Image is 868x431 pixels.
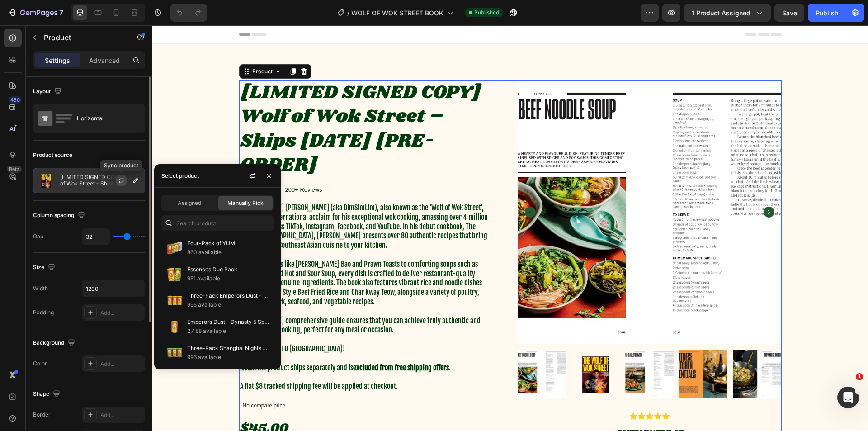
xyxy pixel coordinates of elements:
div: Color [33,360,47,368]
div: Shape [33,388,62,400]
div: Product source [33,151,72,159]
span: Published [474,9,499,17]
p: 7 [59,7,63,18]
img: collections [165,291,184,309]
span: 1 product assigned [692,8,750,18]
div: Padding [33,308,54,317]
span: Assigned [178,199,201,207]
p: Advanced [89,56,120,65]
p: Four-Pack of YUM [187,239,269,248]
span: Save [782,9,797,17]
div: Beta [7,166,22,173]
span: / [347,8,349,18]
div: Border [33,411,51,419]
p: Product [44,32,121,43]
div: Gap [33,232,43,241]
p: Essences Duo Pack [187,265,269,274]
img: collections [165,265,184,283]
span: 1 [856,373,863,380]
div: Add... [100,411,143,419]
iframe: Intercom live chat [837,387,859,408]
p: Emperors Dust - Dynasty 5 Spice [187,317,269,327]
div: $45.00 [87,394,336,412]
button: Carousel Next Arrow [611,181,622,192]
img: product feature img [37,171,55,189]
div: Add... [100,360,143,368]
div: Column spacing [33,209,87,222]
p: 995 available [187,300,269,309]
p: No compare price [90,378,333,383]
input: Auto [82,228,109,245]
span: Manually Pick [227,199,264,207]
input: Auto [82,280,145,297]
div: Undo/Redo [170,4,207,22]
div: Size [33,261,57,274]
p: 860 available [187,248,269,257]
div: Horizontal [77,108,132,129]
p: [LIMITED SIGNED COPY] Wolf of Wok Street – Ships [DATE] [PRE-ORDER] [60,174,141,187]
div: Layout [33,85,63,98]
input: Search in Settings & Advanced [161,215,274,231]
p: Settings [45,56,70,65]
button: Carousel Back Arrow [373,181,383,192]
button: Publish [808,4,846,22]
p: A flat $8 tracked shipping fee will be applied at checkout. [88,347,335,366]
button: 1 product assigned [684,4,771,22]
p: 951 available [187,274,269,283]
div: Select product [161,172,199,180]
div: Publish [816,8,838,18]
iframe: Design area [152,25,868,431]
div: 450 [9,96,22,104]
div: Width [33,284,48,293]
img: collections [165,344,184,362]
span: WOLF OF WOK STREET BOOK [351,8,443,18]
p: AUTHENTIC AF [366,403,628,414]
button: 7 [4,4,67,22]
p: 996 available [187,353,269,362]
div: Add... [100,309,143,317]
div: Background [33,337,77,349]
p: Three-Pack Emperors Dust - Dynasty 5 Spice [187,291,269,300]
strong: excluded from free shipping offers [201,338,297,347]
img: collections [165,239,184,257]
p: Three-Pack Shanghai Nights - Soy & Scallion [187,344,269,353]
p: 2,488 available [187,327,269,336]
img: collections [165,317,184,336]
button: Save [774,4,804,22]
div: Product [98,42,122,50]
